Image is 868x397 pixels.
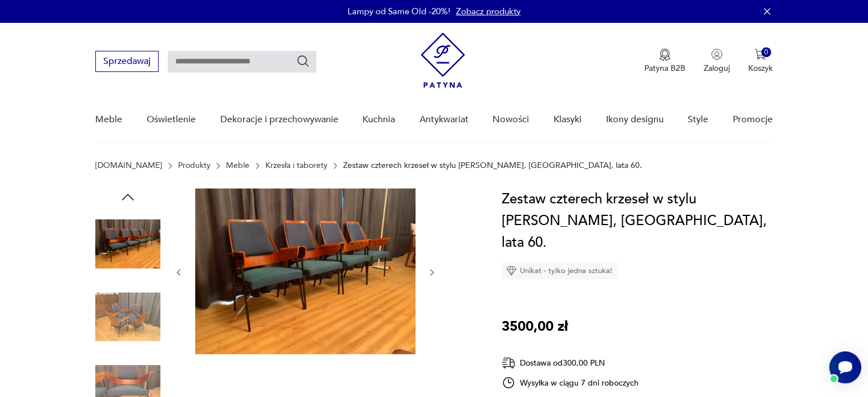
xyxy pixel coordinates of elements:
[704,49,730,74] button: Zaloguj
[456,6,520,17] a: Zobacz produkty
[419,98,469,142] a: Antykwariat
[502,356,515,370] img: Ikona dostawy
[711,49,722,60] img: Ikonka użytkownika
[362,98,395,142] a: Kuchnia
[220,98,338,142] a: Dekoracje i przechowywanie
[95,211,160,276] img: Zdjęcie produktu Zestaw czterech krzeseł w stylu Hanno Von Gustedta, Austria, lata 60.
[421,33,465,88] img: Patyna - sklep z meblami i dekoracjami vintage
[688,98,708,142] a: Style
[296,54,310,68] button: Szukaj
[226,161,249,170] a: Meble
[829,351,861,383] iframe: Smartsupp widget button
[343,161,642,170] p: Zestaw czterech krzeseł w stylu [PERSON_NAME], [GEOGRAPHIC_DATA], lata 60.
[704,63,730,74] p: Zaloguj
[644,49,685,74] a: Ikona medaluPatyna B2B
[644,49,685,74] button: Patyna B2B
[95,161,162,170] a: [DOMAIN_NAME]
[761,47,771,57] div: 0
[733,98,773,142] a: Promocje
[502,356,639,370] div: Dostawa od 300,00 PLN
[502,376,639,390] div: Wysyłka w ciągu 7 dni roboczych
[492,98,529,142] a: Nowości
[554,98,582,142] a: Klasyki
[506,266,516,276] img: Ikona diamentu
[348,6,450,17] p: Lampy od Same Old -20%!
[178,161,211,170] a: Produkty
[95,51,159,72] button: Sprzedawaj
[502,262,617,279] div: Unikat - tylko jedna sztuka!
[95,284,160,350] img: Zdjęcie produktu Zestaw czterech krzeseł w stylu Hanno Von Gustedta, Austria, lata 60.
[95,58,159,66] a: Sprzedawaj
[748,63,773,74] p: Koszyk
[265,161,328,170] a: Krzesła i taborety
[195,189,415,354] img: Zdjęcie produktu Zestaw czterech krzeseł w stylu Hanno Von Gustedta, Austria, lata 60.
[95,98,122,142] a: Meble
[147,98,196,142] a: Oświetlenie
[748,49,773,74] button: 0Koszyk
[502,316,568,338] p: 3500,00 zł
[605,98,663,142] a: Ikony designu
[659,49,671,61] img: Ikona medalu
[644,63,685,74] p: Patyna B2B
[502,189,773,254] h1: Zestaw czterech krzeseł w stylu [PERSON_NAME], [GEOGRAPHIC_DATA], lata 60.
[754,49,766,60] img: Ikona koszyka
